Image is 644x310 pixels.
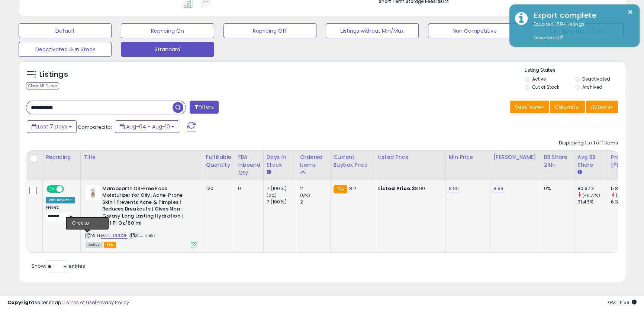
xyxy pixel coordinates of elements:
[115,120,179,133] button: Aug-04 - Aug-10
[238,185,258,192] div: 0
[104,242,116,248] span: FBA
[428,23,521,38] button: Non Competitive
[334,185,347,193] small: FBA
[190,101,219,114] button: Filters
[300,199,330,205] div: 2
[627,7,633,17] button: ×
[349,185,356,192] span: 8.2
[378,185,440,192] div: $8.90
[326,23,419,38] button: Listings without Min/Max
[616,192,634,198] small: (-7.29%)
[378,185,412,192] b: Listed Price:
[206,185,229,192] div: 120
[550,101,585,113] button: Columns
[493,153,538,161] div: [PERSON_NAME]
[267,153,294,169] div: Days In Stock
[586,101,618,113] button: Actions
[544,185,569,192] div: 0%
[334,153,372,169] div: Current Buybox Price
[582,192,600,198] small: (-11.77%)
[64,299,95,306] a: Terms of Use
[39,69,68,80] h5: Listings
[528,21,634,42] div: Exported 1584 listings.
[96,299,129,306] a: Privacy Policy
[86,185,197,247] div: ASIN:
[84,153,200,161] div: Title
[223,23,316,38] button: Repricing Off
[577,185,608,192] div: 80.67%
[493,185,504,192] a: 8.99
[121,23,214,38] button: Repricing On
[126,123,170,130] span: Aug-04 - Aug-10
[7,299,35,306] strong: Copyright
[78,124,112,131] span: Compared to:
[47,186,57,192] span: ON
[19,23,112,38] button: Default
[7,299,129,306] div: seller snap | |
[300,153,327,169] div: Ordered Items
[267,192,277,198] small: (0%)
[38,123,67,130] span: Last 7 Days
[86,242,103,248] span: All listings currently available for purchase on Amazon
[528,10,634,21] div: Export complete
[46,197,75,203] div: Win BuyBox *
[577,153,605,169] div: Avg BB Share
[532,84,559,90] label: Out of Stock
[555,103,578,111] span: Columns
[525,67,625,74] p: Listing States:
[582,76,610,82] label: Deactivated
[101,232,128,239] a: B07STDDDGF
[32,262,85,270] span: Show: entries
[300,192,310,198] small: (0%)
[577,199,608,205] div: 91.43%
[534,35,563,41] a: Download
[86,185,100,200] img: 316UMRaQSuL._SL40_.jpg
[63,186,75,192] span: OFF
[46,153,77,161] div: Repricing
[510,101,549,113] button: Save View
[449,153,487,161] div: Min Price
[238,153,260,177] div: FBA inbound Qty
[378,153,442,161] div: Listed Price
[26,82,59,89] div: Clear All Filters
[582,84,602,90] label: Archived
[449,185,459,192] a: 8.90
[19,42,112,57] button: Deactivated & In Stock
[267,199,297,205] div: 7 (100%)
[532,76,545,82] label: Active
[300,185,330,192] div: 2
[46,205,75,222] div: Preset:
[559,140,618,147] div: Displaying 1 to 1 of 1 items
[129,232,156,238] span: | SKU: me27
[206,153,232,169] div: Fulfillable Quantity
[608,299,637,306] span: 2025-08-18 11:59 GMT
[577,169,582,176] small: Avg BB Share.
[267,185,297,192] div: 7 (100%)
[27,120,77,133] button: Last 7 Days
[267,169,271,176] small: Days In Stock.
[544,153,571,169] div: BB Share 24h.
[102,185,193,228] b: Mamaearth Oil-Free Face Moisturizer for Oily, Acne-Prone Skin | Prevents Acne & Pimples | Reduces...
[121,42,214,57] button: Strandard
